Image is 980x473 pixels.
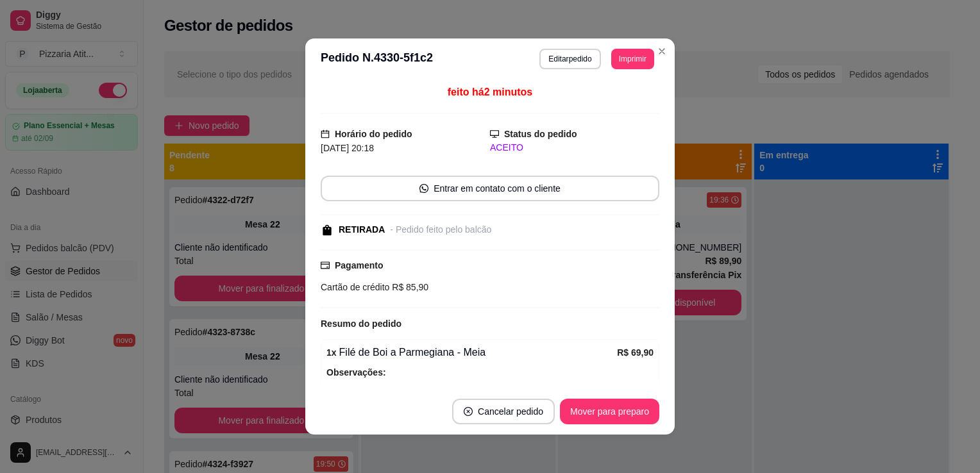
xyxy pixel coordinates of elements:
div: Filé de Boi a Parmegiana - Meia [326,345,617,360]
div: - Pedido feito pelo balcão [390,223,491,236]
strong: Horário do pedido [335,129,412,139]
strong: R$ 69,90 [617,347,654,358]
span: whats-app [419,184,428,193]
button: Imprimir [611,49,654,69]
button: close-circleCancelar pedido [452,399,555,424]
span: Cartão de crédito [321,282,389,292]
span: credit-card [321,261,330,270]
div: ACEITO [490,141,659,154]
span: R$ 85,90 [389,282,428,292]
strong: Observações: [326,367,386,378]
strong: 1 x [326,347,337,358]
button: Mover para preparo [560,399,659,424]
button: Editarpedido [539,49,600,69]
span: desktop [490,129,499,138]
span: close-circle [464,407,473,416]
strong: Pagamento [335,260,383,270]
span: calendar [321,129,330,138]
strong: Resumo do pedido [321,319,401,329]
span: feito há 2 minutos [448,87,532,97]
button: whats-appEntrar em contato com o cliente [321,176,659,201]
span: [DATE] 20:18 [321,143,374,153]
span: SEM PRESUNTO [326,379,654,394]
strong: Status do pedido [504,129,577,139]
div: RETIRADA [339,223,385,236]
h3: Pedido N. 4330-5f1c2 [321,49,433,69]
button: Close [652,41,672,62]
